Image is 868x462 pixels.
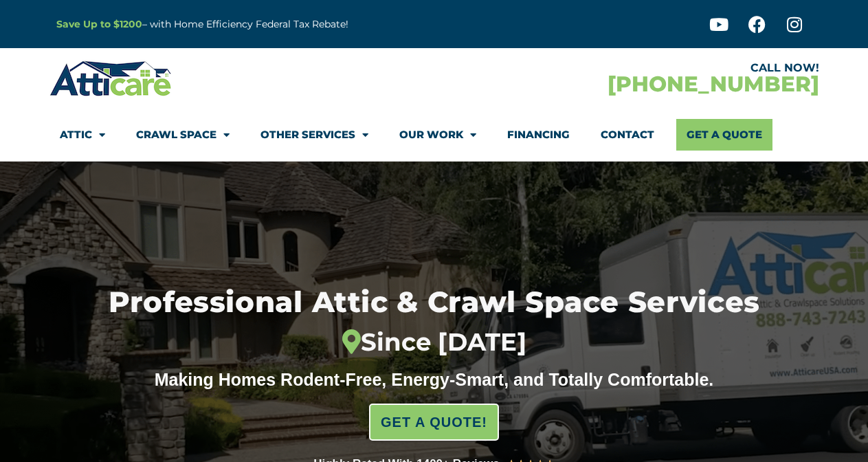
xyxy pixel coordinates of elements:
div: CALL NOW! [434,63,819,74]
a: Our Work [399,119,476,151]
a: Contact [601,119,654,151]
a: Crawl Space [136,119,230,151]
a: Save Up to $1200 [56,18,142,30]
a: Get A Quote [676,119,772,151]
a: GET A QUOTE! [369,404,499,441]
h1: Professional Attic & Crawl Space Services [41,288,826,357]
div: Making Homes Rodent-Free, Energy-Smart, and Totally Comfortable. [129,369,740,390]
nav: Menu [60,119,809,151]
div: Since [DATE] [41,327,826,357]
a: Financing [507,119,570,151]
p: – with Home Efficiency Federal Tax Rebate! [56,16,502,32]
a: Other Services [260,119,368,151]
a: Attic [60,119,105,151]
span: GET A QUOTE! [381,408,487,436]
